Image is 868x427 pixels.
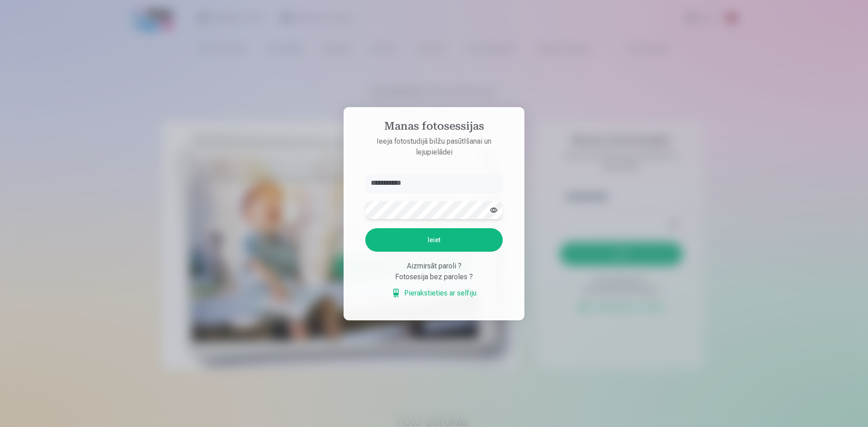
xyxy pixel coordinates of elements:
h4: Manas fotosessijas [356,120,512,136]
p: Ieeja fotostudijā bilžu pasūtīšanai un lejupielādei [356,136,512,158]
div: Fotosesija bez paroles ? [365,272,503,282]
div: Aizmirsāt paroli ? [365,261,503,272]
a: Pierakstieties ar selfiju [392,288,476,299]
button: Ieiet [365,228,503,252]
